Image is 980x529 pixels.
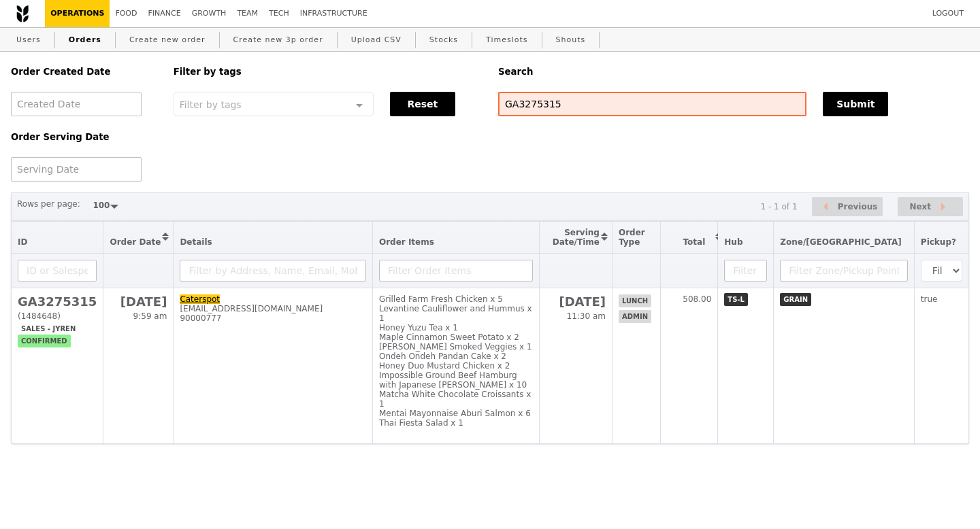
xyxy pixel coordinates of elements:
[180,260,366,281] input: Filter by Address, Name, Email, Mobile
[379,304,533,323] div: Levantine Cauliflower and Hummus x 1
[346,28,407,52] a: Upload CSV
[379,409,533,418] div: Mentai Mayonnaise Aburi Salmon x 6
[724,237,742,247] span: Hub
[379,237,434,247] span: Order Items
[780,237,902,247] span: Zone/[GEOGRAPHIC_DATA]
[11,28,46,52] a: Users
[724,260,767,281] input: Filter Hub
[18,260,97,281] input: ID or Salesperson name
[18,311,97,321] div: (1484648)
[18,237,27,247] span: ID
[180,98,242,110] span: Filter by tags
[174,67,482,77] h5: Filter by tags
[760,202,797,211] div: 1 - 1 of 1
[124,28,211,52] a: Create new order
[379,260,533,281] input: Filter Order Items
[180,313,366,323] div: 90000777
[838,199,878,215] span: Previous
[498,67,969,77] h5: Search
[16,5,29,22] img: Grain logo
[619,228,645,247] span: Order Type
[480,28,533,52] a: Timeslots
[379,390,533,409] div: Matcha White Chocolate Croissants x 1
[379,361,533,371] div: Honey Duo Mustard Chicken x 2
[379,371,533,390] div: Impossible Ground Beef Hamburg with Japanese [PERSON_NAME] x 10
[379,332,533,342] div: Maple Cinnamon Sweet Potato x 2
[379,323,533,332] div: Honey Yuzu Tea x 1
[11,157,142,182] input: Serving Date
[110,294,167,309] h2: [DATE]
[567,311,606,321] span: 11:30 am
[11,67,157,77] h5: Order Created Date
[18,335,71,347] span: confirmed
[683,294,711,304] span: 508.00
[780,260,908,281] input: Filter Zone/Pickup Point
[17,197,80,211] label: Rows per page:
[379,352,533,361] div: Ondeh Ondeh Pandan Cake x 2
[551,28,591,52] a: Shouts
[11,132,157,142] h5: Order Serving Date
[228,28,329,52] a: Create new 3p order
[63,28,107,52] a: Orders
[379,418,533,428] div: Thai Fiesta Salad x 1
[724,293,748,306] span: TS-L
[390,92,455,116] button: Reset
[424,28,463,52] a: Stocks
[11,92,142,116] input: Created Date
[898,197,963,217] button: Next
[909,199,931,215] span: Next
[619,294,651,307] span: lunch
[921,294,938,304] span: true
[18,322,79,335] span: Sales - Jyren
[180,294,220,304] a: Caterspot
[379,342,533,352] div: [PERSON_NAME] Smoked Veggies x 1
[619,310,651,323] span: admin
[180,304,366,313] div: [EMAIL_ADDRESS][DOMAIN_NAME]
[133,311,167,321] span: 9:59 am
[379,294,533,304] div: Grilled Farm Fresh Chicken x 5
[921,237,956,247] span: Pickup?
[18,294,97,309] h2: GA3275315
[498,92,806,116] input: Search any field
[812,197,883,217] button: Previous
[823,92,888,116] button: Submit
[546,294,606,309] h2: [DATE]
[180,237,212,247] span: Details
[780,293,811,306] span: GRAIN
